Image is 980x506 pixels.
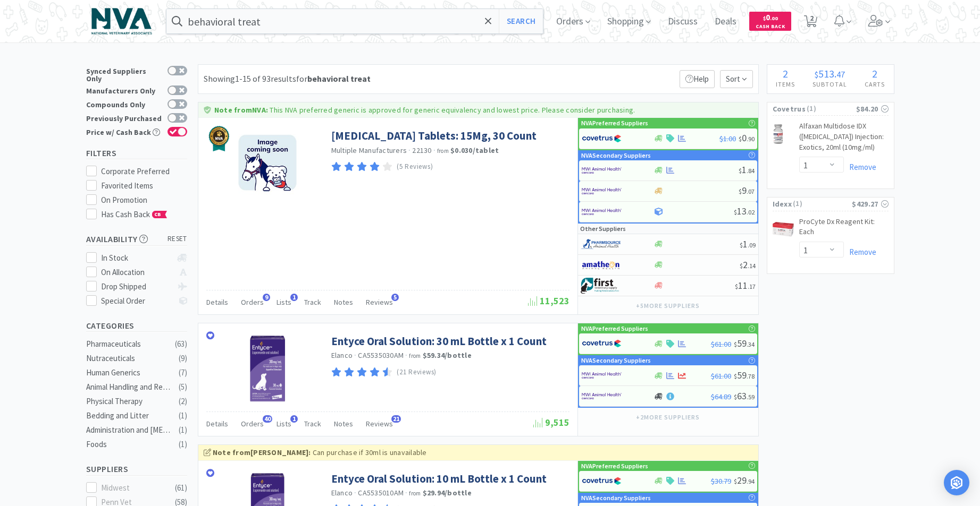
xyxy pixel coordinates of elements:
span: Covetrus [773,103,806,115]
span: Has Cash Back [101,209,167,219]
span: . 94 [747,477,755,485]
span: Details [206,419,228,428]
span: 59 [734,337,755,349]
span: Sort [720,70,753,88]
span: · [405,350,407,360]
span: 1 [740,238,756,250]
input: Search by item, sku, manufacturer, ingredient, size... [166,9,543,33]
div: Drop Shipped [101,280,172,293]
div: ( 2 ) [179,395,187,408]
span: Notes [334,297,353,307]
span: 59 [734,369,755,381]
strong: Note from [PERSON_NAME] : [213,448,311,457]
a: Entyce Oral Solution: 10 mL Bottle x 1 Count [331,471,547,486]
span: from [409,352,421,359]
p: Help [680,70,715,88]
img: 77fca1acd8b6420a9015268ca798ef17_1.png [582,336,622,351]
span: Lists [277,419,291,428]
h4: Items [767,79,804,89]
span: . 09 [748,241,756,249]
a: Elanco [331,350,353,360]
a: Elanco [331,488,353,498]
a: Remove [844,247,876,257]
p: Other Suppliers [580,224,626,234]
span: Orders [241,419,264,428]
span: · [405,488,407,498]
span: . 14 [748,262,756,270]
div: Synced Suppliers Only [86,66,162,82]
h4: Carts [856,79,894,89]
span: 22130 [412,145,431,155]
span: Cash Back [756,24,785,31]
div: ( 63 ) [175,338,187,350]
div: $84.20 [856,103,889,115]
a: [MEDICAL_DATA] Tablets: 15Mg, 30 Count [331,128,537,143]
div: Bedding and Litter [86,409,172,422]
span: $ [740,262,743,270]
div: Foods [86,438,172,451]
span: from [409,490,421,497]
a: Deals [710,17,741,27]
span: $30.79 [711,476,731,486]
strong: Note from NVA : [214,105,268,115]
img: 67d67680309e4a0bb49a5ff0391dcc42_6.png [581,278,621,294]
a: ProCyte Dx Reagent Kit: Each [799,217,889,242]
span: from [437,147,449,155]
div: Human Generics [86,366,172,379]
span: 47 [836,69,845,80]
span: · [354,488,356,498]
div: Manufacturers Only [86,85,162,95]
div: Pharmaceuticals [86,338,172,350]
span: $61.00 [711,339,731,349]
div: Open Intercom Messenger [944,470,969,495]
span: $ [739,167,742,175]
img: 7915dbd3f8974342a4dc3feb8efc1740_58.png [581,236,621,252]
h4: Subtotal [804,79,856,89]
strong: $29.94 / bottle [423,488,472,498]
strong: behavioral treat [307,73,371,84]
div: ( 7 ) [179,366,187,379]
img: 63c5bf86fc7e40bdb3a5250099754568_2.png [86,3,157,40]
div: Price w/ Cash Back [86,127,162,136]
span: 21 [391,415,401,423]
span: Reviews [366,297,393,307]
span: $ [734,393,737,401]
strong: $0.030 / tablet [450,145,499,155]
span: Idexx [773,198,792,210]
span: 9,515 [533,416,569,428]
img: 7c67e4ec78e34578b52f5421858192f4_174946.png [773,219,794,240]
span: 9 [739,184,755,196]
span: 513 [818,67,834,80]
h5: Availability [86,233,187,245]
p: NVA Preferred Suppliers [581,323,648,333]
div: Midwest [101,482,167,494]
span: . 02 [747,208,755,216]
span: . 17 [748,282,756,290]
span: ( 1 ) [806,104,856,114]
div: Special Order [101,295,172,307]
span: · [433,145,435,155]
a: $0.00Cash Back [749,7,791,36]
strong: $59.34 / bottle [423,350,472,360]
img: f6b2451649754179b5b4e0c70c3f7cb0_2.png [582,388,622,404]
span: . 78 [747,372,755,380]
div: Previously Purchased [86,113,162,122]
span: . 90 [747,135,755,143]
span: Orders [241,297,264,307]
img: 77fca1acd8b6420a9015268ca798ef17_1.png [582,473,622,489]
p: (5 Reviews) [397,161,433,173]
span: 29 [734,474,755,486]
span: $ [740,241,743,249]
p: NVA Secondary Suppliers [581,150,651,160]
img: f6b2451649754179b5b4e0c70c3f7cb0_2.png [582,183,622,199]
span: for [296,73,371,84]
div: Showing 1-15 of 93 results [204,72,371,86]
span: $64.89 [711,392,731,401]
img: 9c78dd1ed3a74ee79f85ff8d97d1dd54_2.png [206,126,232,151]
span: Notes [334,419,353,428]
span: $ [739,187,742,195]
div: Nutraceuticals [86,352,172,365]
h5: Filters [86,147,187,159]
span: $ [734,372,737,380]
span: Reviews [366,419,393,428]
